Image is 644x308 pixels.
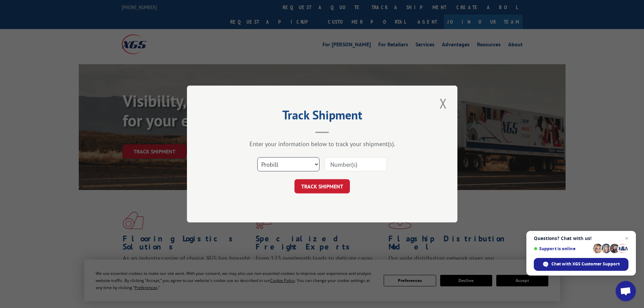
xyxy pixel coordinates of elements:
[534,236,628,241] span: Questions? Chat with us!
[221,110,424,123] h2: Track Shipment
[534,246,591,251] span: Support is online
[325,157,387,171] input: Number(s)
[616,281,636,301] a: Open chat
[437,94,449,113] button: Close modal
[221,140,424,148] div: Enter your information below to track your shipment(s).
[551,261,620,267] span: Chat with XGS Customer Support
[294,179,350,193] button: TRACK SHIPMENT
[534,258,628,271] span: Chat with XGS Customer Support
